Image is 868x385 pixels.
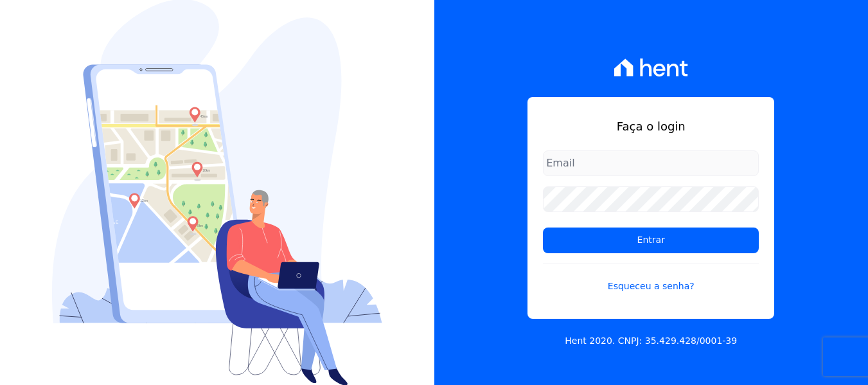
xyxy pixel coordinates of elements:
p: Hent 2020. CNPJ: 35.429.428/0001-39 [565,334,737,348]
a: Esqueceu a senha? [543,264,759,293]
h1: Faça o login [543,118,759,135]
input: Email [543,150,759,176]
input: Entrar [543,228,759,253]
